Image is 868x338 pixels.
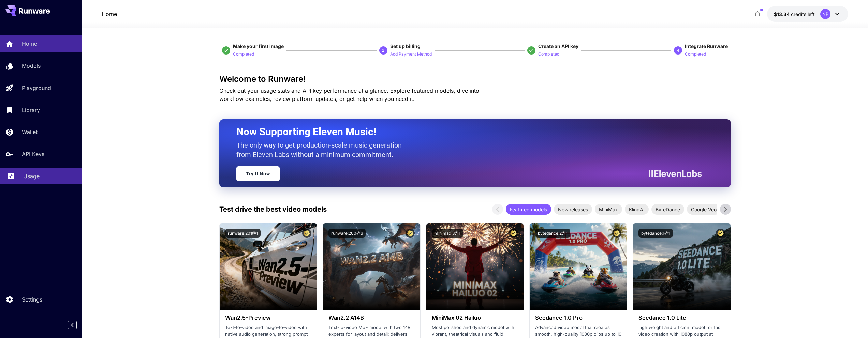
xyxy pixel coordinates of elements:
[506,204,551,215] div: Featured models
[22,62,41,70] p: Models
[685,51,706,58] p: Completed
[233,43,284,49] span: Make your first image
[651,204,684,215] div: ByteDance
[22,128,38,136] p: Wallet
[535,314,621,321] h3: Seedance 1.0 Pro
[390,51,432,58] p: Add Payment Method
[535,229,570,238] button: bytedance:2@1
[633,223,730,310] img: alt
[820,9,830,19] div: NP
[382,47,384,53] p: 2
[102,10,117,18] nav: breadcrumb
[328,229,366,238] button: runware:200@6
[22,84,51,92] p: Playground
[687,206,721,213] span: Google Veo
[716,229,725,238] button: Certified Model – Vetted for best performance and includes a commercial license.
[22,295,42,304] p: Settings
[530,223,627,310] img: alt
[22,106,40,114] p: Library
[22,40,37,48] p: Home
[390,43,421,49] span: Set up billing
[22,150,44,158] p: API Keys
[426,223,524,310] img: alt
[538,51,559,58] p: Completed
[767,6,848,22] button: $13.3363NP
[625,206,649,213] span: KlingAI
[432,229,463,238] button: minimax:3@1
[328,314,415,321] h3: Wan2.2 A14B
[432,314,518,321] h3: MiniMax 02 Hailuo
[538,50,559,58] button: Completed
[23,172,40,180] p: Usage
[685,50,706,58] button: Completed
[236,166,280,181] a: Try It Now
[225,314,311,321] h3: Wan2.5-Preview
[236,140,407,159] p: The only way to get production-scale music generation from Eleven Labs without a minimum commitment.
[220,223,317,310] img: alt
[595,206,622,213] span: MiniMax
[406,229,415,238] button: Certified Model – Vetted for best performance and includes a commercial license.
[225,229,261,238] button: runware:201@1
[538,43,578,49] span: Create an API key
[219,204,327,214] p: Test drive the best video models
[302,229,311,238] button: Certified Model – Vetted for best performance and includes a commercial license.
[323,223,420,310] img: alt
[687,204,721,215] div: Google Veo
[774,11,815,18] div: $13.3363
[390,50,432,58] button: Add Payment Method
[102,10,117,18] a: Home
[233,50,254,58] button: Completed
[554,204,592,215] div: New releases
[509,229,518,238] button: Certified Model – Vetted for best performance and includes a commercial license.
[219,74,731,84] h3: Welcome to Runware!
[219,87,479,102] span: Check out your usage stats and API key performance at a glance. Explore featured models, dive int...
[506,206,551,213] span: Featured models
[774,11,791,17] span: $13.34
[677,47,679,53] p: 4
[651,206,684,213] span: ByteDance
[638,314,725,321] h3: Seedance 1.0 Lite
[233,51,254,58] p: Completed
[791,11,815,17] span: credits left
[685,43,728,49] span: Integrate Runware
[625,204,649,215] div: KlingAI
[638,229,673,238] button: bytedance:1@1
[73,319,82,331] div: Collapse sidebar
[68,321,77,329] button: Collapse sidebar
[236,125,697,138] h2: Now Supporting Eleven Music!
[554,206,592,213] span: New releases
[612,229,621,238] button: Certified Model – Vetted for best performance and includes a commercial license.
[595,204,622,215] div: MiniMax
